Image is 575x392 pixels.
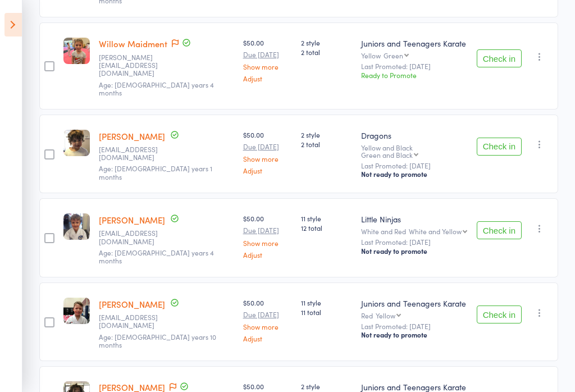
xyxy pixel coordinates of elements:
span: 2 style [301,130,352,139]
span: Age: [DEMOGRAPHIC_DATA] years 4 months [99,80,214,97]
div: Ready to Promote [361,70,468,80]
small: Katrina.robson9@gmail.com [99,53,172,78]
small: Last Promoted: [DATE] [361,322,468,330]
span: 11 style [301,213,352,223]
div: $50.00 [243,38,293,82]
div: Yellow and Black [361,144,468,158]
small: Last Promoted: [DATE] [361,238,468,246]
small: domw@outlook.com.au [99,313,172,330]
img: image1678485039.png [63,130,90,156]
small: Due [DATE] [243,143,293,151]
div: Green [384,52,403,59]
span: 2 total [301,139,352,149]
span: 2 total [301,47,352,57]
small: reevesy@gmail.com [99,145,172,162]
a: Show more [243,63,293,70]
div: $50.00 [243,298,293,342]
span: 11 style [301,298,352,307]
a: Show more [243,323,293,330]
span: Age: [DEMOGRAPHIC_DATA] years 4 months [99,248,214,265]
div: Dragons [361,130,468,141]
div: Little Ninjas [361,213,468,225]
div: Juniors and Teenagers Karate [361,38,468,49]
div: White and Yellow [409,227,462,235]
div: White and Red [361,227,468,235]
a: Adjust [243,335,293,342]
small: Last Promoted: [DATE] [361,162,468,170]
span: 11 total [301,307,352,317]
span: Age: [DEMOGRAPHIC_DATA] years 10 months [99,332,216,349]
a: Willow Maidment [99,38,167,49]
img: image1728451805.png [63,38,90,64]
div: Green and Black [361,151,413,158]
button: Check in [477,306,522,323]
div: Not ready to promote [361,170,468,179]
small: Due [DATE] [243,51,293,58]
a: Show more [243,239,293,247]
div: Juniors and Teenagers Karate [361,298,468,309]
a: Adjust [243,251,293,258]
button: Check in [477,49,522,67]
div: Yellow [376,312,395,319]
div: $50.00 [243,213,293,258]
a: [PERSON_NAME] [99,130,165,142]
span: 2 style [301,381,352,391]
div: Yellow [361,52,468,59]
div: $50.00 [243,130,293,174]
button: Check in [477,221,522,239]
img: image1706307061.png [63,298,90,324]
a: Adjust [243,167,293,174]
a: [PERSON_NAME] [99,298,165,310]
div: Not ready to promote [361,247,468,256]
small: Last Promoted: [DATE] [361,62,468,70]
a: Show more [243,155,293,162]
small: Dougtasic@gmail.com [99,229,172,245]
a: Adjust [243,75,293,82]
span: 2 style [301,38,352,47]
span: Age: [DEMOGRAPHIC_DATA] years 1 months [99,163,212,181]
div: Red [361,312,468,319]
small: Due [DATE] [243,226,293,234]
span: 12 total [301,223,352,233]
img: image1744871392.png [63,213,90,240]
small: Due [DATE] [243,311,293,318]
button: Check in [477,138,522,156]
div: Not ready to promote [361,330,468,339]
a: [PERSON_NAME] [99,214,165,226]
